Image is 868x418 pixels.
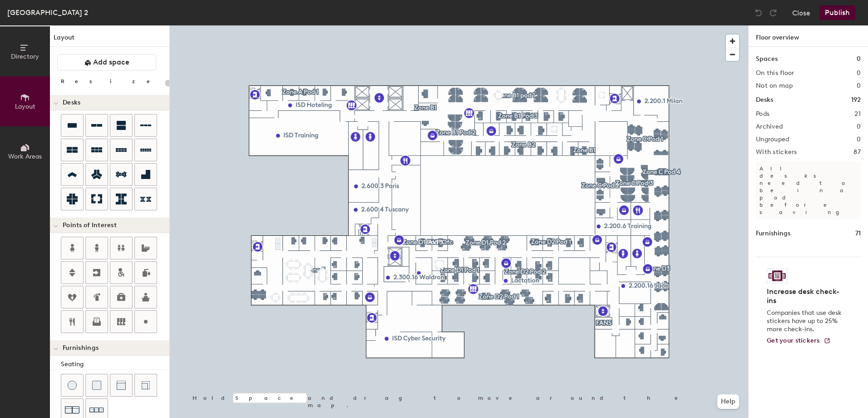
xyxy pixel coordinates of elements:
[57,54,156,70] button: Add space
[89,403,104,417] img: Couch (x3)
[756,82,793,90] h2: Not on map
[85,374,108,397] button: Cushion
[857,54,861,64] h1: 0
[857,70,861,77] h2: 0
[63,222,117,229] span: Points of Interest
[61,359,169,369] div: Seating
[853,149,861,156] h2: 87
[854,110,861,118] h2: 21
[756,54,778,64] h1: Spaces
[792,5,810,20] button: Close
[61,78,161,85] div: Resize
[756,136,789,143] h2: Ungrouped
[767,309,844,333] p: Companies that use desk stickers have up to 25% more check-ins.
[15,103,35,110] span: Layout
[61,374,84,397] button: Stool
[11,53,39,60] span: Directory
[8,153,42,160] span: Work Areas
[767,268,788,284] img: Sticker logo
[819,5,855,20] button: Publish
[749,25,868,47] h1: Floor overview
[756,70,794,77] h2: On this floor
[50,33,169,47] h1: Layout
[63,344,99,352] span: Furnishings
[851,95,861,105] h1: 192
[717,394,739,409] button: Help
[756,149,797,156] h2: With stickers
[767,337,831,345] a: Get your stickers
[857,136,861,143] h2: 0
[754,8,763,17] img: Undo
[767,337,820,344] span: Get your stickers
[68,381,77,390] img: Stool
[65,403,79,417] img: Couch (x2)
[857,82,861,90] h2: 0
[756,229,790,239] h1: Furnishings
[92,381,101,390] img: Cushion
[769,8,778,17] img: Redo
[767,287,844,305] h4: Increase desk check-ins
[855,229,861,239] h1: 71
[93,58,129,67] span: Add space
[756,123,783,130] h2: Archived
[134,374,157,397] button: Couch (corner)
[141,381,150,390] img: Couch (corner)
[756,95,773,105] h1: Desks
[63,99,80,106] span: Desks
[7,7,88,18] div: [GEOGRAPHIC_DATA] 2
[756,161,861,219] p: All desks need to be in a pod before saving
[117,381,126,390] img: Couch (middle)
[857,123,861,130] h2: 0
[110,374,133,397] button: Couch (middle)
[756,110,769,118] h2: Pods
